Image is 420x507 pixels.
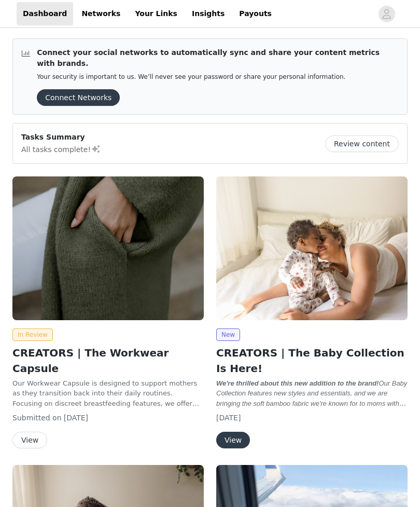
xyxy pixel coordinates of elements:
[37,47,399,69] p: Connect your social networks to automatically sync and share your content metrics with brands.
[216,379,379,387] em: We're thrilled about this new addition to the brand!
[37,89,120,106] button: Connect Networks
[382,6,391,22] div: avatar
[129,2,184,25] a: Your Links
[325,135,399,152] button: Review content
[216,432,250,448] button: View
[64,414,88,422] span: [DATE]
[12,328,53,341] span: In Review
[216,436,250,444] a: View
[12,378,204,409] p: Our Workwear Capsule is designed to support mothers as they transition back into their daily rout...
[21,143,101,155] p: All tasks complete!
[216,345,408,376] h2: CREATORS | The Baby Collection Is Here!
[17,2,73,25] a: Dashboard
[186,2,231,25] a: Insights
[233,2,278,25] a: Payouts
[216,414,241,422] span: [DATE]
[12,345,204,376] h2: CREATORS | The Workwear Capsule
[37,73,399,81] p: Your security is important to us. We’ll never see your password or share your personal information.
[12,436,47,444] a: View
[75,2,127,25] a: Networks
[216,328,240,341] span: New
[216,176,408,320] img: Kindred Bravely
[12,432,47,448] button: View
[12,176,204,320] img: Kindred Bravely
[21,132,101,143] p: Tasks Summary
[12,414,62,422] span: Submitted on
